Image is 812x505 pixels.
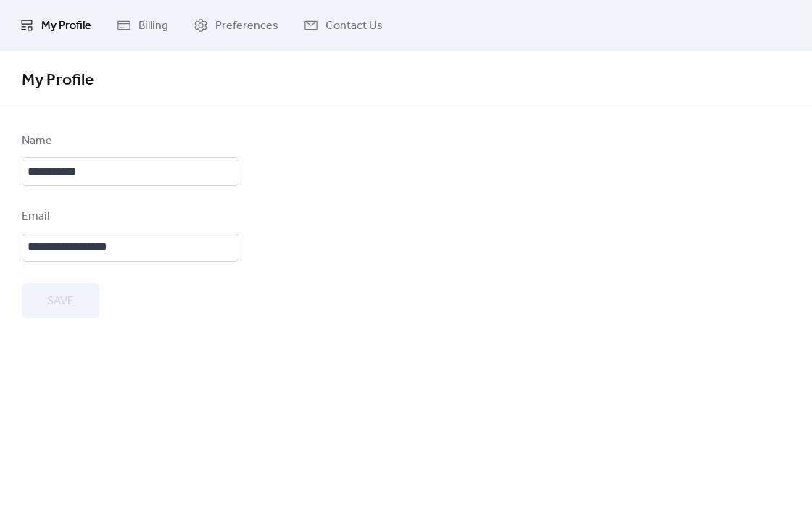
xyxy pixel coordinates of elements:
[41,17,91,35] span: My Profile
[215,17,278,35] span: Preferences
[9,6,102,45] a: My Profile
[22,64,94,96] span: My Profile
[106,6,179,45] a: Billing
[326,17,383,35] span: Contact Us
[293,6,394,45] a: Contact Us
[138,17,168,35] span: Billing
[22,208,236,225] div: Email
[183,6,289,45] a: Preferences
[22,133,236,150] div: Name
